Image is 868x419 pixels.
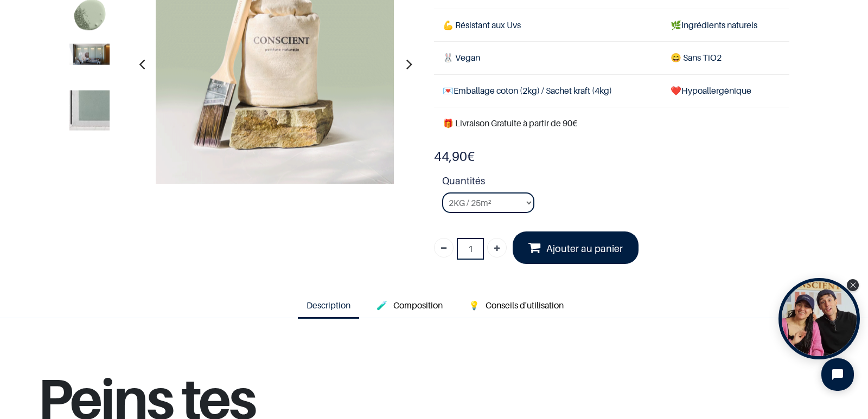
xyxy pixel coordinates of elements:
[434,74,662,107] td: Emballage coton (2kg) / Sachet kraft (4kg)
[662,74,789,107] td: ❤️Hypoallergénique
[376,300,387,311] span: 🧪
[546,243,623,254] font: Ajouter au panier
[847,279,859,291] div: Close Tolstoy widget
[443,85,454,96] span: 💌
[513,231,639,263] a: Ajouter au panier
[671,52,688,63] span: 😄 S
[443,20,521,30] span: 💪 Résistant aux Uvs
[434,149,475,164] b: €
[778,278,860,359] div: Open Tolstoy widget
[778,278,860,359] div: Open Tolstoy
[393,300,443,311] span: Composition
[662,9,789,42] td: Ingrédients naturels
[812,349,863,400] iframe: Tidio Chat
[69,91,110,131] img: Product image
[443,52,480,63] span: 🐰 Vegan
[443,118,577,128] font: 🎁 Livraison Gratuite à partir de 90€
[662,42,789,74] td: ans TiO2
[434,149,467,164] span: 44,90
[486,300,564,311] span: Conseils d'utilisation
[778,278,860,359] div: Tolstoy bubble widget
[469,300,480,311] span: 💡
[487,238,507,257] a: Ajouter
[442,173,789,192] strong: Quantités
[69,44,110,65] img: Product image
[434,238,454,257] a: Supprimer
[671,20,681,30] span: 🌿
[307,300,350,311] span: Description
